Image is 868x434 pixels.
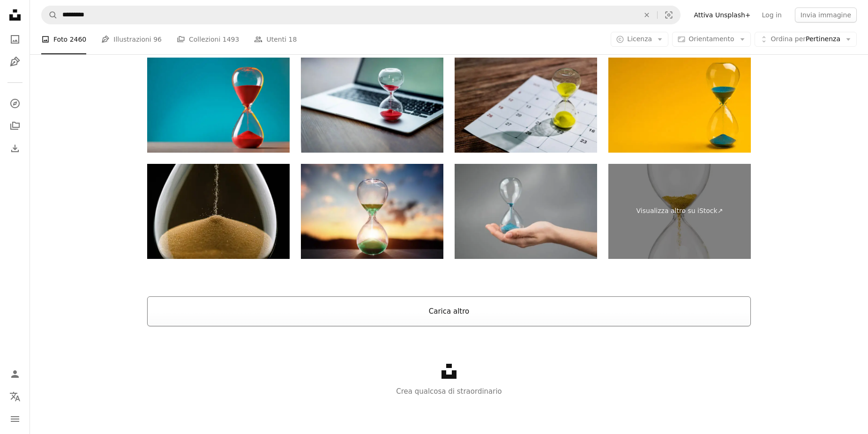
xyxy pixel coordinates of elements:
button: Invia immagine [795,7,857,22]
form: Trova visual in tutto il sito [41,6,681,24]
a: Accedi / Registrati [6,365,24,383]
a: Illustrazioni [6,52,24,71]
a: Visualizza altro su iStock↗ [608,164,751,259]
button: Ricerca visiva [658,6,680,24]
button: Cerca su Unsplash [42,6,58,24]
img: Hourglass at sunset background with copy space [301,164,443,259]
a: Foto [6,30,24,49]
span: 1493 [223,34,239,44]
button: Carica altro [147,296,751,326]
span: Pertinenza [771,35,840,44]
button: Elimina [636,6,657,24]
a: Home — Unsplash [6,6,24,26]
button: Licenza [611,32,668,47]
span: 18 [289,34,297,44]
img: La clessidra rossa sul laptop simboleggia la gestione del tempo e le scadenze. Dettagli nitidi. C... [301,58,443,153]
a: Log in [756,7,787,22]
button: Lingua [6,387,24,406]
button: Menu [6,410,24,428]
img: Clessidra retrò blu per misurare il tempo [608,58,751,153]
button: Ordina perPertinenza [755,32,857,47]
a: Cronologia download [6,139,24,158]
a: Illustrazioni 96 [101,24,162,54]
img: Calendar and hourglass on the table [455,58,597,153]
span: Licenza [627,35,652,43]
a: Attiva Unsplash+ [688,7,756,22]
button: Orientamento [672,32,750,47]
img: Clessidra con sabbia rossa fluente sul tavolo su sfondo azzurro, spazio per il testo [147,58,290,153]
span: 96 [153,34,162,44]
span: Orientamento [688,35,734,43]
a: Collezioni 1493 [177,24,239,54]
a: Esplora [6,94,24,113]
span: Ordina per [771,35,806,43]
a: Utenti 18 [254,24,297,54]
img: Close-up of hourglass [147,164,290,259]
a: Collezioni [6,117,24,135]
p: Crea qualcosa di straordinario [30,386,868,397]
img: Woman holding an hourglass on a gray background. Close-up. [455,164,597,259]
